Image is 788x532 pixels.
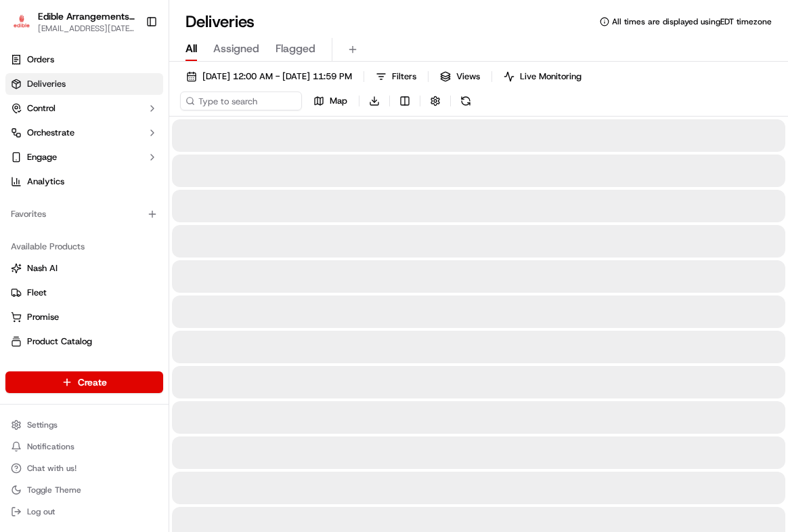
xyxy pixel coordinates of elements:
[456,91,475,110] button: Refresh
[27,262,58,274] span: Nash AI
[27,287,47,299] span: Fleet
[5,98,163,119] button: Control
[330,95,347,107] span: Map
[5,306,163,328] button: Promise
[27,151,57,163] span: Engage
[307,91,353,110] button: Map
[38,23,135,34] button: [EMAIL_ADDRESS][DATE][DOMAIN_NAME]
[27,485,81,495] span: Toggle Theme
[27,127,74,139] span: Orchestrate
[276,41,315,57] span: Flagged
[5,258,163,279] button: Nash AI
[180,91,302,110] input: Type to search
[520,70,582,83] span: Live Monitoring
[27,335,92,348] span: Product Catalog
[5,415,163,434] button: Settings
[27,311,59,323] span: Promise
[11,262,158,274] a: Nash AI
[5,282,163,304] button: Fleet
[11,287,158,299] a: Fleet
[202,70,352,83] span: [DATE] 12:00 AM - [DATE] 11:59 PM
[180,67,358,86] button: [DATE] 12:00 AM - [DATE] 11:59 PM
[392,70,416,83] span: Filters
[5,49,163,70] a: Orders
[213,41,259,57] span: Assigned
[27,420,58,430] span: Settings
[5,480,163,499] button: Toggle Theme
[5,203,163,225] div: Favorites
[27,441,74,452] span: Notifications
[27,506,55,517] span: Log out
[38,9,135,23] button: Edible Arrangements - [GEOGRAPHIC_DATA], [GEOGRAPHIC_DATA]
[5,331,163,352] button: Product Catalog
[456,70,480,83] span: Views
[78,375,107,389] span: Create
[498,67,588,86] button: Live Monitoring
[612,16,772,27] span: All times are displayed using EDT timezone
[5,122,163,144] button: Orchestrate
[185,11,255,33] h1: Deliveries
[5,146,163,168] button: Engage
[27,463,76,474] span: Chat with us!
[27,360,58,372] span: Returns
[27,176,64,188] span: Analytics
[5,171,163,192] a: Analytics
[27,54,54,66] span: Orders
[27,78,66,90] span: Deliveries
[5,5,140,38] button: Edible Arrangements - South Bend, INEdible Arrangements - [GEOGRAPHIC_DATA], [GEOGRAPHIC_DATA][EM...
[11,335,158,348] a: Product Catalog
[5,437,163,456] button: Notifications
[27,102,56,115] span: Control
[11,12,32,32] img: Edible Arrangements - South Bend, IN
[370,67,422,86] button: Filters
[5,459,163,478] button: Chat with us!
[5,502,163,521] button: Log out
[5,371,163,393] button: Create
[434,67,486,86] button: Views
[5,236,163,258] div: Available Products
[11,360,158,372] a: Returns
[185,41,197,57] span: All
[11,311,158,323] a: Promise
[5,73,163,95] a: Deliveries
[5,355,163,377] button: Returns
